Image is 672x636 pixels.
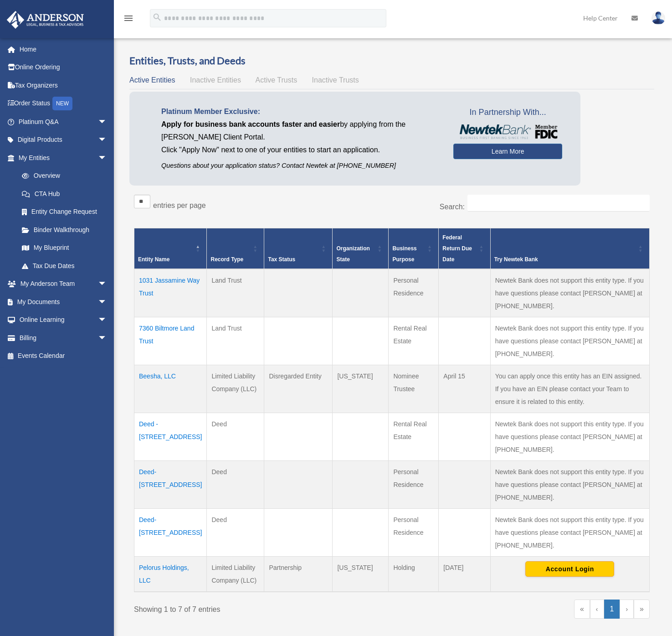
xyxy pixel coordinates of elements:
a: Order StatusNEW [6,94,121,113]
th: Entity Name: Activate to invert sorting [134,228,207,269]
td: Newtek Bank does not support this entity type. If you have questions please contact [PERSON_NAME]... [490,461,649,509]
td: Newtek Bank does not support this entity type. If you have questions please contact [PERSON_NAME]... [490,317,649,365]
a: Home [6,40,121,58]
td: Deed - [STREET_ADDRESS] [134,413,207,461]
td: Deed [207,509,264,557]
img: Anderson Advisors Platinum Portal [4,11,87,29]
td: [US_STATE] [333,557,389,592]
span: arrow_drop_down [98,275,116,294]
td: Land Trust [207,269,264,317]
p: by applying from the [PERSON_NAME] Client Portal. [161,118,440,144]
a: Learn More [453,144,562,159]
td: [US_STATE] [333,365,389,413]
a: My Blueprint [13,239,116,257]
a: Billingarrow_drop_down [6,329,121,347]
td: Personal Residence [389,269,439,317]
td: [DATE] [439,557,490,592]
label: entries per page [153,202,206,209]
td: Newtek Bank does not support this entity type. If you have questions please contact [PERSON_NAME]... [490,509,649,557]
td: You can apply once this entity has an EIN assigned. If you have an EIN please contact your Team t... [490,365,649,413]
a: menu [123,16,134,24]
td: Newtek Bank does not support this entity type. If you have questions please contact [PERSON_NAME]... [490,269,649,317]
td: Holding [389,557,439,592]
a: Entity Change Request [13,203,116,221]
a: Digital Productsarrow_drop_down [6,131,121,149]
span: arrow_drop_down [98,329,116,347]
td: Land Trust [207,317,264,365]
span: Record Type [210,256,243,263]
td: Rental Real Estate [389,413,439,461]
img: NewtekBankLogoSM.png [458,124,558,139]
a: Tax Organizers [6,76,121,94]
td: Rental Real Estate [389,317,439,365]
td: Disregarded Entity [264,365,333,413]
span: In Partnership With... [453,105,562,120]
span: Active Entities [129,76,175,84]
div: NEW [52,97,72,110]
a: Events Calendar [6,347,121,365]
label: Search: [440,203,465,211]
p: Platinum Member Exclusive: [161,105,440,118]
td: Beesha, LLC [134,365,207,413]
span: arrow_drop_down [98,113,116,131]
th: Organization State: Activate to sort [333,228,389,269]
i: menu [123,13,134,24]
span: arrow_drop_down [98,311,116,330]
th: Federal Return Due Date: Activate to sort [439,228,490,269]
td: April 15 [439,365,490,413]
th: Try Newtek Bank : Activate to sort [490,228,649,269]
a: Account Login [525,565,614,572]
td: Limited Liability Company (LLC) [207,557,264,592]
span: arrow_drop_down [98,149,116,167]
a: Tax Due Dates [13,257,116,275]
img: User Pic [651,11,665,25]
th: Business Purpose: Activate to sort [389,228,439,269]
a: Platinum Q&Aarrow_drop_down [6,113,121,131]
td: Personal Residence [389,509,439,557]
a: First [574,600,590,619]
span: Inactive Entities [190,76,241,84]
span: Apply for business bank accounts faster and easier [161,120,340,128]
p: Click "Apply Now" next to one of your entities to start an application. [161,144,440,156]
span: Federal Return Due Date [442,234,472,263]
span: arrow_drop_down [98,131,116,150]
a: Binder Walkthrough [13,221,116,239]
a: Overview [13,167,112,185]
div: Showing 1 to 7 of 7 entries [134,600,385,616]
a: My Anderson Teamarrow_drop_down [6,275,121,293]
i: search [152,12,162,22]
div: Try Newtek Bank [494,254,636,265]
td: Pelorus Holdings, LLC [134,557,207,592]
td: Deed [207,413,264,461]
span: Organization State [336,245,369,263]
h3: Entities, Trusts, and Deeds [129,54,654,68]
td: Deed- [STREET_ADDRESS] [134,509,207,557]
td: Personal Residence [389,461,439,509]
span: Business Purpose [392,245,416,263]
a: CTA Hub [13,185,116,203]
span: Entity Name [138,256,169,263]
th: Record Type: Activate to sort [207,228,264,269]
td: Limited Liability Company (LLC) [207,365,264,413]
a: My Documentsarrow_drop_down [6,293,121,311]
td: 1031 Jassamine Way Trust [134,269,207,317]
a: My Entitiesarrow_drop_down [6,149,116,167]
span: arrow_drop_down [98,293,116,311]
span: Active Trusts [256,76,298,84]
td: Nominee Trustee [389,365,439,413]
a: Online Learningarrow_drop_down [6,311,121,329]
td: Deed [207,461,264,509]
p: Questions about your application status? Contact Newtek at [PHONE_NUMBER] [161,160,440,171]
td: Partnership [264,557,333,592]
span: Tax Status [268,256,295,263]
span: Inactive Trusts [312,76,359,84]
td: Newtek Bank does not support this entity type. If you have questions please contact [PERSON_NAME]... [490,413,649,461]
button: Account Login [525,561,614,577]
td: Deed- [STREET_ADDRESS] [134,461,207,509]
a: Online Ordering [6,58,121,77]
th: Tax Status: Activate to sort [264,228,333,269]
td: 7360 Biltmore Land Trust [134,317,207,365]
